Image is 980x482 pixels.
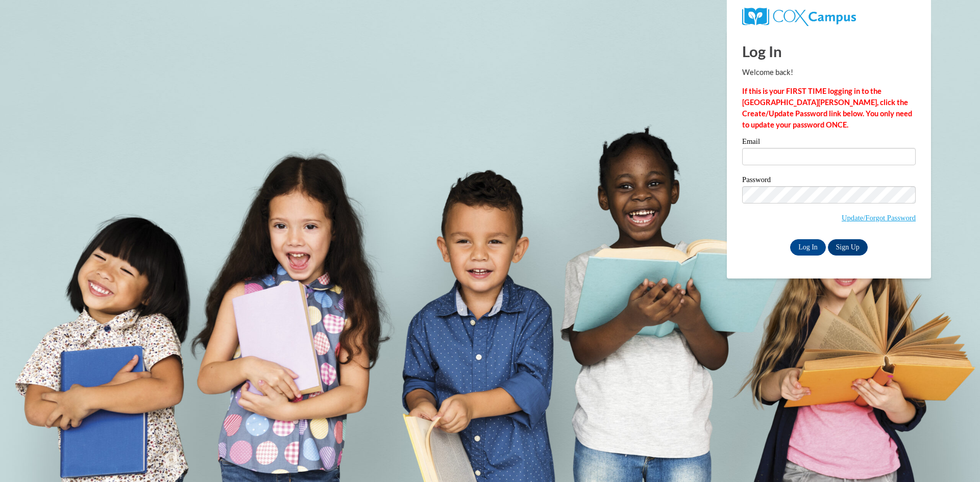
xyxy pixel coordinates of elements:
[742,8,856,26] img: COX Campus
[742,176,916,186] label: Password
[742,12,856,20] a: COX Campus
[742,67,916,78] p: Welcome back!
[828,239,868,256] a: Sign Up
[742,138,916,148] label: Email
[790,239,826,256] input: Log In
[842,214,916,222] a: Update/Forgot Password
[742,41,916,62] h1: Log In
[742,87,912,129] strong: If this is your FIRST TIME logging in to the [GEOGRAPHIC_DATA][PERSON_NAME], click the Create/Upd...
